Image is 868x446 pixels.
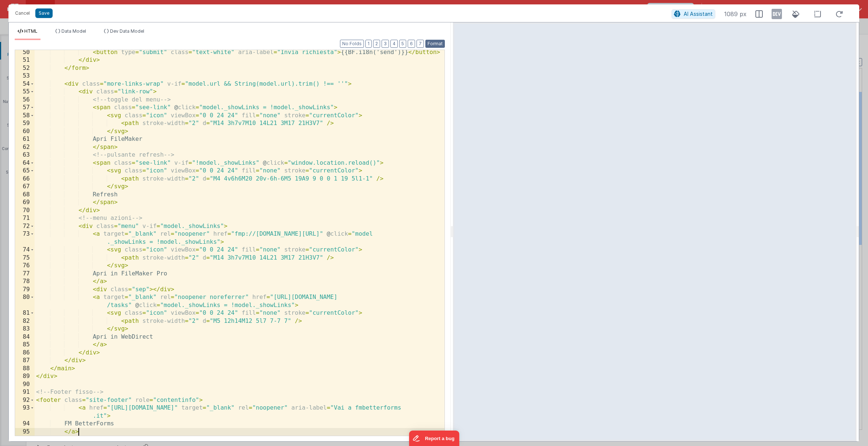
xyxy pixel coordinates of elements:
[15,80,35,88] div: 54
[15,112,35,120] div: 58
[425,40,445,48] button: Format
[382,40,389,48] button: 3
[365,40,372,48] button: 1
[15,135,35,143] div: 61
[15,119,35,128] div: 59
[15,388,35,396] div: 91
[15,88,35,96] div: 55
[35,8,53,18] button: Save
[15,222,35,231] div: 72
[15,56,35,64] div: 51
[15,143,35,151] div: 62
[15,167,35,175] div: 65
[15,293,35,309] div: 80
[409,431,459,446] iframe: Marker.io feedback button
[724,10,747,18] span: 1089 px
[373,40,380,48] button: 2
[110,28,144,34] span: Dev Data Model
[15,349,35,357] div: 86
[399,40,406,48] button: 5
[15,309,35,317] div: 81
[390,40,398,48] button: 4
[15,270,35,278] div: 77
[15,207,35,215] div: 70
[15,357,35,365] div: 87
[15,317,35,325] div: 82
[24,28,38,34] span: HTML
[15,278,35,286] div: 78
[340,40,364,48] button: No Folds
[15,404,35,420] div: 93
[15,96,35,104] div: 56
[15,381,35,389] div: 90
[684,11,713,17] span: AI Assistant
[672,9,715,19] button: AI Assistant
[15,191,35,199] div: 68
[15,104,35,112] div: 57
[15,333,35,341] div: 84
[15,230,35,246] div: 73
[408,40,415,48] button: 6
[15,151,35,159] div: 63
[15,254,35,262] div: 75
[15,246,35,254] div: 74
[15,199,35,207] div: 69
[15,72,35,80] div: 53
[15,214,35,222] div: 71
[15,64,35,72] div: 52
[61,28,86,34] span: Data Model
[15,396,35,404] div: 92
[15,372,35,381] div: 89
[15,159,35,167] div: 64
[15,286,35,294] div: 79
[417,40,424,48] button: 7
[15,183,35,191] div: 67
[15,365,35,373] div: 88
[15,128,35,136] div: 60
[15,325,35,333] div: 83
[15,341,35,349] div: 85
[15,175,35,183] div: 66
[15,428,35,436] div: 95
[11,8,33,18] button: Cancel
[15,262,35,270] div: 76
[15,49,35,57] div: 50
[15,420,35,428] div: 94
